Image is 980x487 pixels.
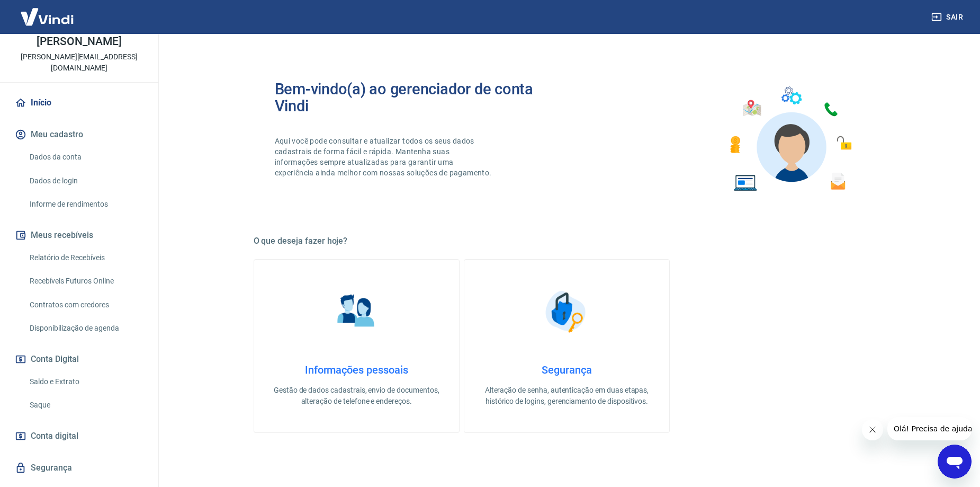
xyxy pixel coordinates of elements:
a: Início [13,91,146,114]
img: Vindi [13,1,82,33]
button: Meu cadastro [13,123,146,146]
a: Contratos com credores [25,294,146,316]
p: [PERSON_NAME] [37,36,121,47]
a: Conta digital [13,424,146,448]
p: Gestão de dados cadastrais, envio de documentos, alteração de telefone e endereços. [271,385,442,407]
h4: Informações pessoais [271,364,442,376]
iframe: Fechar mensagem [862,419,883,440]
p: [PERSON_NAME][EMAIL_ADDRESS][DOMAIN_NAME] [8,51,150,74]
span: Conta digital [31,429,78,444]
img: Imagem de um avatar masculino com diversos icones exemplificando as funcionalidades do gerenciado... [721,81,859,198]
iframe: Mensagem da empresa [887,417,972,440]
button: Meus recebíveis [13,224,146,247]
img: Segurança [540,285,593,338]
button: Conta Digital [13,348,146,371]
a: Relatório de Recebíveis [25,247,146,269]
h2: Bem-vindo(a) ao gerenciador de conta Vindi [275,81,567,114]
img: Informações pessoais [330,285,383,338]
p: Aqui você pode consultar e atualizar todos os seus dados cadastrais de forma fácil e rápida. Mant... [275,136,494,178]
a: Saldo e Extrato [25,371,146,393]
a: Dados de login [25,170,146,192]
a: Informe de rendimentos [25,193,146,215]
p: Alteração de senha, autenticação em duas etapas, histórico de logins, gerenciamento de dispositivos. [481,385,652,407]
h4: Segurança [481,364,652,376]
a: Dados da conta [25,146,146,168]
span: Olá! Precisa de ajuda? [6,7,89,16]
button: Sair [929,7,967,27]
iframe: Botão para abrir a janela de mensagens [938,445,972,479]
a: Recebíveis Futuros Online [25,270,146,292]
a: Saque [25,394,146,416]
h5: O que deseja fazer hoje? [254,236,880,246]
a: Informações pessoaisInformações pessoaisGestão de dados cadastrais, envio de documentos, alteraçã... [254,259,460,433]
a: Segurança [13,456,146,480]
a: SegurançaSegurançaAlteração de senha, autenticação em duas etapas, histórico de logins, gerenciam... [464,259,670,433]
a: Disponibilização de agenda [25,317,146,339]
